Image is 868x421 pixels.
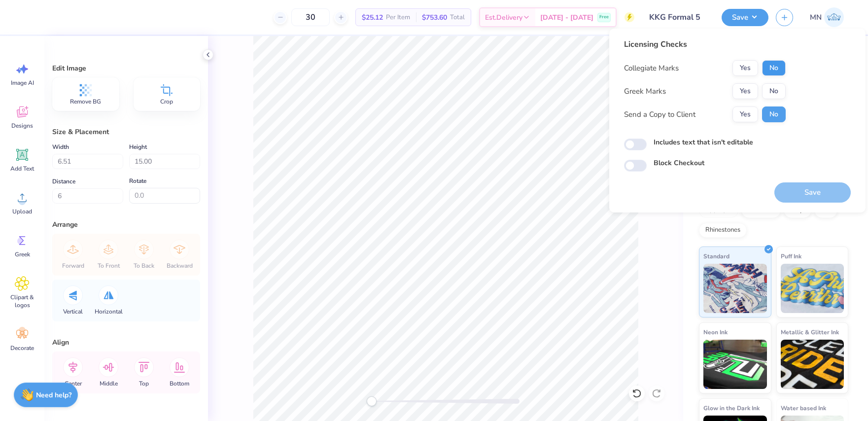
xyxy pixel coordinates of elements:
span: Center [65,380,82,387]
span: Remove BG [70,98,101,105]
div: Arrange [52,219,200,230]
img: Neon Ink [703,340,767,389]
span: Add Text [10,165,34,173]
label: Height [129,141,147,153]
span: Clipart & logos [6,293,38,309]
strong: Need help? [36,390,71,400]
span: Standard [703,251,729,261]
button: Save [722,9,768,26]
button: No [762,83,786,99]
span: Decorate [10,344,34,352]
a: MN [805,7,848,27]
span: Water based Ink [781,403,826,413]
label: Rotate [129,175,146,187]
div: Rhinestones [699,223,747,238]
span: Crop [160,98,173,105]
button: Yes [732,83,758,99]
div: Collegiate Marks [624,63,679,74]
span: Total [450,12,465,23]
div: Greek Marks [624,86,666,97]
span: Free [599,14,609,21]
span: Horizontal [95,308,123,316]
span: Greek [15,250,30,258]
span: Per Item [386,12,410,23]
img: Metallic & Glitter Ink [781,340,844,389]
div: Send a Copy to Client [624,109,695,120]
div: Edit Image [52,63,200,73]
span: Est. Delivery [485,12,522,23]
button: No [762,106,786,122]
div: Accessibility label [367,396,377,406]
span: $25.12 [362,12,383,23]
button: Yes [732,106,758,122]
div: Align [52,337,200,348]
span: Puff Ink [781,251,801,261]
div: Licensing Checks [624,38,786,50]
span: Neon Ink [703,327,728,337]
span: Metallic & Glitter Ink [781,327,839,337]
span: Glow in the Dark Ink [703,403,760,413]
span: Image AI [11,79,34,87]
span: Bottom [170,380,189,387]
button: Yes [732,60,758,76]
label: Block Checkout [654,158,704,168]
img: Mark Navarro [824,7,844,27]
img: Puff Ink [781,264,844,313]
label: Distance [52,175,75,187]
input: Untitled Design [642,7,714,27]
span: $753.60 [422,12,447,23]
span: Top [139,380,149,387]
span: Vertical [63,308,83,316]
span: Designs [11,122,33,130]
input: – – [291,8,330,26]
button: No [762,60,786,76]
span: [DATE] - [DATE] [540,12,593,23]
label: Width [52,141,69,153]
img: Standard [703,264,767,313]
label: Includes text that isn't editable [654,137,753,147]
span: MN [810,12,822,23]
div: Size & Placement [52,127,200,137]
span: Middle [100,380,118,387]
span: Upload [12,208,32,215]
